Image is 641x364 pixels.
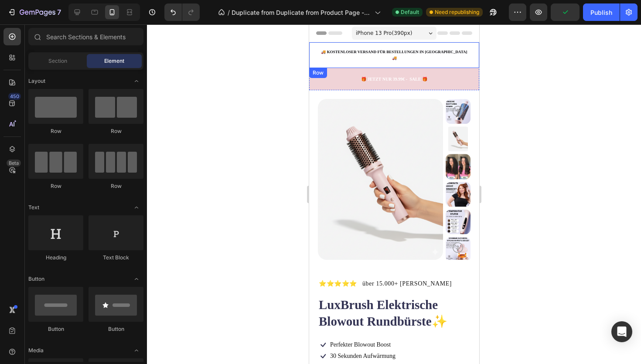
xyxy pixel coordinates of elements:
[130,344,143,357] span: Toggle open
[57,7,61,17] p: 7
[28,127,83,135] div: Row
[28,182,83,190] div: Row
[28,325,83,333] div: Button
[3,3,65,21] button: 7
[228,8,230,17] span: /
[7,160,21,167] div: Beta
[28,275,44,283] span: Button
[401,8,419,16] span: Default
[104,57,124,65] span: Element
[28,254,83,262] div: Heading
[309,24,479,364] iframe: Design area
[435,8,479,16] span: Need republishing
[89,182,143,190] div: Row
[48,57,67,65] span: Section
[28,347,44,354] span: Media
[28,28,143,45] input: Search Sections & Elements
[611,321,632,342] div: Open Intercom Messenger
[89,254,143,262] div: Text Block
[232,8,371,17] span: Duplicate from Duplicate from Product Page - [DATE] 17:38:15
[130,201,143,214] span: Toggle open
[89,325,143,333] div: Button
[21,339,95,347] p: Für jede Haarstruktur geeignet
[28,204,39,211] span: Text
[28,77,45,85] span: Layout
[164,3,200,21] div: Undo/Redo
[590,8,612,17] div: Publish
[8,93,21,100] div: 450
[130,74,143,88] span: Toggle open
[89,127,143,135] div: Row
[583,3,620,21] button: Publish
[130,272,143,286] span: Toggle open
